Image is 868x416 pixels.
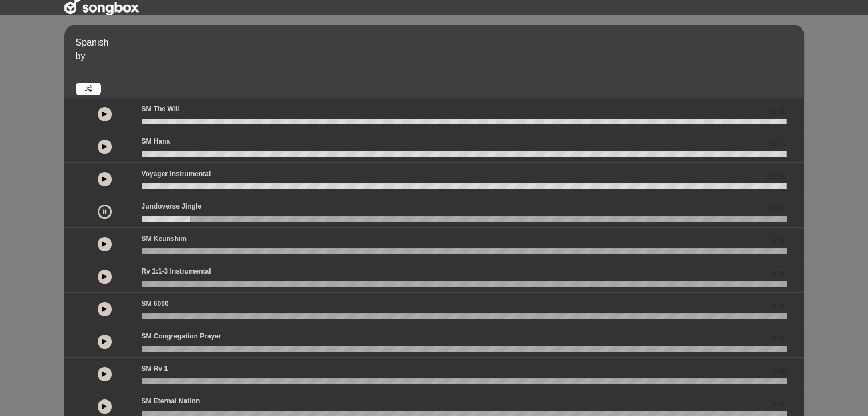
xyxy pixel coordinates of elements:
span: 0.00 [771,235,786,247]
p: Rv 1:1-3 Instrumental [142,266,211,276]
span: by [76,51,86,61]
p: Voyager Instrumental [142,169,211,179]
span: 03:10 [766,105,786,117]
span: 00:02 [766,203,786,215]
span: 0.00 [771,268,786,280]
p: SM 6000 [142,299,169,309]
span: 0.00 [771,333,786,345]
p: SM Eternal Nation [142,396,200,406]
span: 0.00 [771,398,786,410]
p: SM Congregation Prayer [142,331,221,341]
p: SM Keunshim [142,234,187,244]
p: SM Rv 1 [142,364,168,374]
span: 02:20 [766,170,786,182]
span: 0.00 [771,300,786,312]
span: 0.00 [771,365,786,377]
p: SM The Will [142,104,180,114]
p: SM Hana [142,136,171,146]
span: 03:27 [766,138,786,150]
p: Spanish [76,36,801,50]
p: Jundoverse Jingle [142,201,201,211]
